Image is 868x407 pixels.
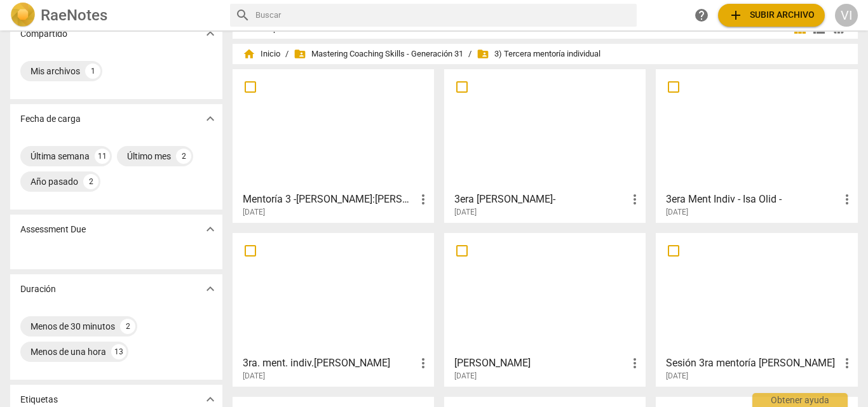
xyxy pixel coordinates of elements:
[85,63,100,79] div: 1
[660,74,853,217] a: 3era Ment Indiv - Isa Olid -[DATE]
[20,112,81,126] p: Fecha de carga
[660,237,853,381] a: Sesión 3ra mentoría [PERSON_NAME][DATE]
[416,356,431,371] span: more_vert
[237,237,430,381] a: 3ra. ment. indiv.[PERSON_NAME][DATE]
[120,319,135,334] div: 2
[728,8,743,23] span: add
[666,371,688,382] span: [DATE]
[243,192,416,207] h3: Mentoría 3 -Claudia:Katya
[95,149,110,164] div: 11
[20,223,86,236] p: Assessment Due
[454,371,477,382] span: [DATE]
[201,279,220,298] button: Mostrar más
[255,5,632,25] input: Buscar
[237,74,430,217] a: Mentoría 3 -[PERSON_NAME]:[PERSON_NAME][DATE]
[20,283,56,296] p: Duración
[839,356,855,371] span: more_vert
[203,26,218,41] span: expand_more
[203,392,218,407] span: expand_more
[243,48,255,60] span: home
[666,207,688,218] span: [DATE]
[111,344,126,359] div: 13
[20,27,67,41] p: Compartido
[201,24,220,43] button: Mostrar más
[41,6,107,24] h2: RaeNotes
[83,174,98,189] div: 2
[243,371,265,382] span: [DATE]
[127,150,171,163] div: Último mes
[176,149,191,164] div: 2
[477,48,489,60] span: folder_shared
[728,8,815,23] span: Subir archivo
[752,393,848,407] div: Obtener ayuda
[477,48,600,60] span: 3) Tercera mentoría individual
[243,207,265,218] span: [DATE]
[666,192,839,207] h3: 3era Ment Indiv - Isa Olid -
[31,65,80,77] div: Mis archivos
[285,50,288,59] span: /
[416,192,431,207] span: more_vert
[454,356,627,371] h3: Sofi Pinasco
[10,3,36,28] img: Logo
[243,356,416,371] h3: 3ra. ment. indiv.Milagros-Arturo
[449,74,641,217] a: 3era [PERSON_NAME]-[DATE]
[235,8,250,23] span: search
[454,192,627,207] h3: 3era Sesión Mentoría Sylvia-Tati-
[20,393,58,406] p: Etiquetas
[243,48,280,60] span: Inicio
[31,175,78,188] div: Año pasado
[294,48,463,60] span: Mastering Coaching Skills - Generación 31
[449,237,641,381] a: [PERSON_NAME][DATE]
[627,192,642,207] span: more_vert
[627,356,642,371] span: more_vert
[31,345,106,358] div: Menos de una hora
[294,48,306,60] span: folder_shared
[666,356,839,371] h3: Sesión 3ra mentoría Hoty
[468,50,471,59] span: /
[694,8,709,23] span: help
[454,207,477,218] span: [DATE]
[718,4,825,27] button: Subir
[690,4,713,27] a: Obtener ayuda
[839,192,855,207] span: more_vert
[835,4,858,27] button: VI
[201,109,220,128] button: Mostrar más
[10,3,220,28] a: LogoRaeNotes
[201,220,220,239] button: Mostrar más
[31,150,90,163] div: Última semana
[203,222,218,237] span: expand_more
[31,320,115,333] div: Menos de 30 minutos
[203,281,218,297] span: expand_more
[203,111,218,126] span: expand_more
